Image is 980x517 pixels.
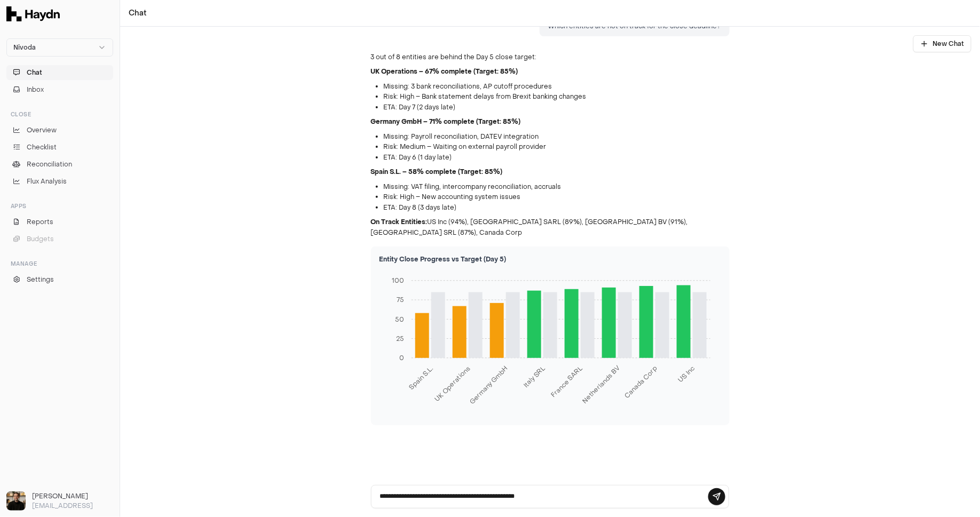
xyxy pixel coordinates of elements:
img: Ole Heine [6,491,26,511]
span: Nivoda [13,43,36,52]
span: Settings [27,275,54,284]
strong: On Track Entities: [371,218,428,226]
li: Missing: 3 bank reconciliations, AP cutoff procedures [384,82,730,92]
tspan: 25 [396,335,404,343]
tspan: 50 [395,315,404,324]
li: Missing: VAT filing, intercompany reconciliation, accruals [384,182,730,193]
tspan: 0 [399,354,404,362]
a: Flux Analysis [6,174,113,189]
a: Reports [6,214,113,229]
strong: Spain S.L. – 58% complete (Target: 85%) [371,168,503,176]
tspan: Canada Corp [622,364,659,401]
h4: Entity Close Progress vs Target (Day 5) [380,255,721,264]
tspan: Spain S.L. [407,364,435,392]
tspan: Netherlands BV [580,364,622,405]
tspan: UK Operations [433,364,472,404]
a: Settings [6,272,113,287]
tspan: 75 [397,296,404,305]
strong: Germany GmbH – 71% complete (Target: 85%) [371,117,521,126]
span: Flux Analysis [27,177,67,186]
span: Chat [27,68,42,77]
strong: UK Operations – 67% complete (Target: 85%) [371,67,518,76]
a: Reconciliation [6,157,113,172]
div: Apps [6,197,113,214]
li: ETA: Day 8 (3 days late) [384,203,730,213]
li: Risk: Medium – Waiting on external payroll provider [384,142,730,153]
tspan: Italy SRL [521,364,547,389]
p: [EMAIL_ADDRESS] [32,501,113,511]
li: ETA: Day 6 (1 day late) [384,153,730,163]
tspan: France SARL [549,364,584,400]
nav: breadcrumb [120,8,155,19]
img: Haydn Logo [6,6,60,21]
button: Nivoda [6,38,113,57]
span: Reports [27,217,53,227]
h3: [PERSON_NAME] [32,491,113,501]
a: Overview [6,123,113,138]
span: Checklist [27,142,57,152]
p: 3 out of 8 entities are behind the Day 5 close target: [371,52,730,63]
tspan: US Inc [676,364,696,384]
button: Inbox [6,82,113,97]
li: Risk: High – Bank statement delays from Brexit banking changes [384,92,730,102]
span: Reconciliation [27,160,72,169]
tspan: 100 [392,276,404,285]
p: US Inc (94%), [GEOGRAPHIC_DATA] SARL (89%), [GEOGRAPHIC_DATA] BV (91%), [GEOGRAPHIC_DATA] SRL (87... [371,217,730,238]
a: Chat [129,8,147,19]
li: Risk: High – New accounting system issues [384,192,730,203]
span: Overview [27,125,57,135]
button: New Chat [913,35,971,52]
div: Manage [6,255,113,272]
li: Missing: Payroll reconciliation, DATEV integration [384,132,730,142]
a: Checklist [6,140,113,155]
tspan: Germany GmbH [468,364,509,406]
li: ETA: Day 7 (2 days late) [384,102,730,113]
button: Budgets [6,232,113,246]
div: Close [6,106,113,123]
span: Inbox [27,85,44,94]
button: Chat [6,65,113,80]
span: Budgets [27,234,54,244]
p: Which entities are not on track for the close deadline? [548,21,721,32]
